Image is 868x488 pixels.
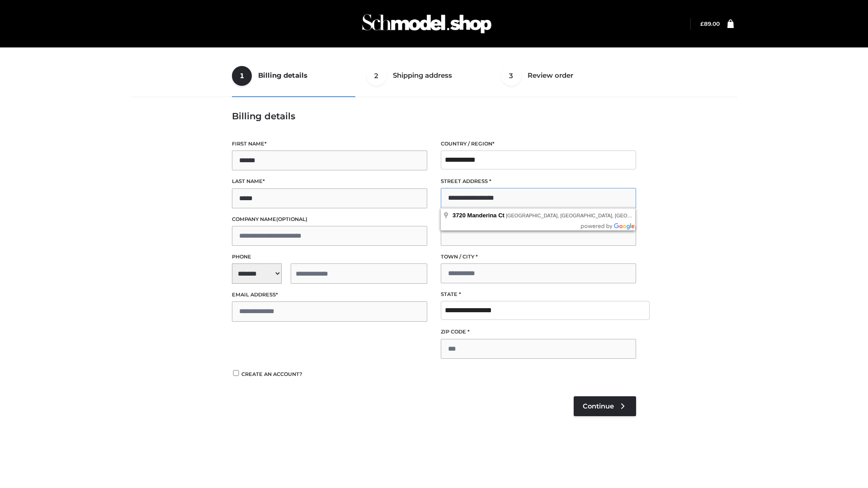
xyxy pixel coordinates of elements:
a: £89.00 [700,20,720,27]
label: Company name [232,215,427,224]
label: Country / Region [441,140,636,148]
label: Town / City [441,253,636,261]
input: Create an account? [232,370,240,376]
label: First name [232,140,427,148]
span: (optional) [276,216,307,222]
label: ZIP Code [441,328,636,336]
h3: Billing details [232,111,636,122]
label: Last name [232,177,427,186]
label: State [441,290,636,299]
span: £ [700,20,704,27]
span: [GEOGRAPHIC_DATA], [GEOGRAPHIC_DATA], [GEOGRAPHIC_DATA] [506,213,667,218]
span: Create an account? [241,371,302,377]
label: Street address [441,177,636,186]
span: Continue [583,402,614,410]
a: Continue [574,396,636,416]
label: Phone [232,253,427,261]
img: Schmodel Admin 964 [359,6,495,42]
span: 3720 [453,212,466,219]
span: Manderina Ct [467,212,505,219]
label: Email address [232,291,427,299]
bdi: 89.00 [700,20,720,27]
